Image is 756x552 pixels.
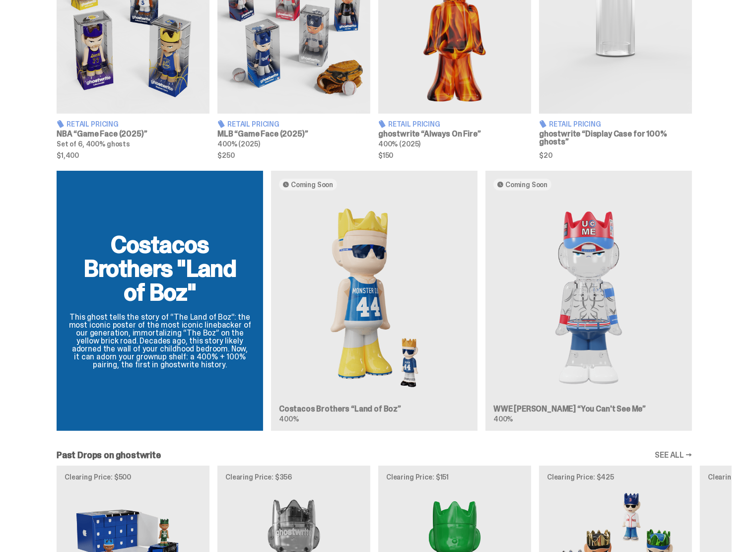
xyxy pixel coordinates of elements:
[57,152,209,159] span: $1,400
[549,121,601,128] span: Retail Pricing
[65,474,202,481] p: Clearing Price: $500
[493,199,684,397] img: You Can't See Me
[539,152,692,159] span: $20
[378,139,420,148] span: 400% (2025)
[57,451,161,460] h2: Past Drops on ghostwrite
[655,451,692,459] a: SEE ALL →
[388,121,440,128] span: Retail Pricing
[279,414,298,423] span: 400%
[493,414,513,423] span: 400%
[547,474,684,481] p: Clearing Price: $425
[279,199,470,397] img: Land of Boz
[378,152,531,159] span: $150
[378,130,531,138] h3: ghostwrite “Always On Fire”
[67,121,119,128] span: Retail Pricing
[225,474,362,481] p: Clearing Price: $356
[539,130,692,146] h3: ghostwrite “Display Case for 100% ghosts”
[217,139,260,148] span: 400% (2025)
[69,233,251,304] h2: Costacos Brothers "Land of Boz"
[291,181,333,189] span: Coming Soon
[505,181,548,189] span: Coming Soon
[69,313,251,369] p: This ghost tells the story of “The Land of Boz”: the most iconic poster of the most iconic lineba...
[279,405,470,413] h3: Costacos Brothers “Land of Boz”
[386,474,523,481] p: Clearing Price: $151
[57,130,209,138] h3: NBA “Game Face (2025)”
[217,130,370,138] h3: MLB “Game Face (2025)”
[57,139,130,148] span: Set of 6, 400% ghosts
[227,121,279,128] span: Retail Pricing
[217,152,370,159] span: $250
[493,405,684,413] h3: WWE [PERSON_NAME] “You Can't See Me”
